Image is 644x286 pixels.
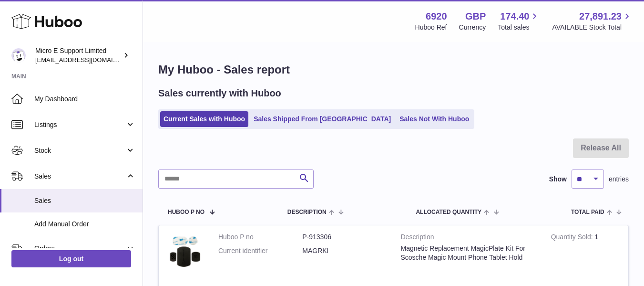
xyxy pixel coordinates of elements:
[218,246,302,255] dt: Current identifier
[34,120,125,129] span: Listings
[11,48,26,63] img: contact@micropcsupport.com
[549,175,567,184] label: Show
[500,10,529,23] span: 174.40
[401,233,537,244] strong: Description
[552,10,633,32] a: 27,891.23 AVAILABLE Stock Total
[426,10,447,23] strong: 6920
[609,175,629,184] span: entries
[571,209,604,215] span: Total paid
[35,46,121,64] div: Micro E Support Limited
[160,111,248,127] a: Current Sales with Huboo
[250,111,394,127] a: Sales Shipped From [GEOGRAPHIC_DATA]
[34,196,135,205] span: Sales
[552,23,633,32] span: AVAILABLE Stock Total
[35,56,140,64] span: [EMAIL_ADDRESS][DOMAIN_NAME]
[34,95,135,104] span: My Dashboard
[465,10,486,23] strong: GBP
[11,250,131,267] a: Log out
[401,244,537,262] div: Magnetic Replacement MagicPlate Kit For Scosche Magic Mount Phone Tablet Hold
[396,111,472,127] a: Sales Not With Huboo
[498,10,540,32] a: 174.40 Total sales
[218,233,302,242] dt: Huboo P no
[34,220,135,229] span: Add Manual Order
[459,23,486,32] div: Currency
[544,225,628,282] td: 1
[415,23,447,32] div: Huboo Ref
[416,209,481,215] span: ALLOCATED Quantity
[498,23,540,32] span: Total sales
[158,62,629,77] h1: My Huboo - Sales report
[302,233,386,242] dd: P-913306
[34,146,125,155] span: Stock
[302,246,386,255] dd: MAGRKI
[168,209,204,215] span: Huboo P no
[287,209,327,215] span: Description
[34,244,125,253] span: Orders
[551,233,595,243] strong: Quantity Sold
[166,233,204,273] img: $_57.PNG
[579,10,622,23] span: 27,891.23
[34,172,125,181] span: Sales
[158,87,281,100] h2: Sales currently with Huboo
